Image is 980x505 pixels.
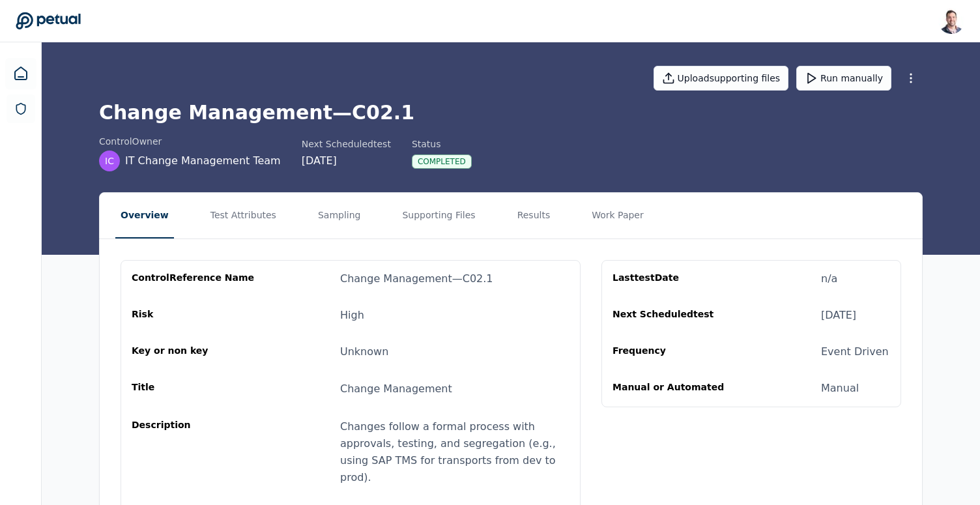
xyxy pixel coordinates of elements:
div: Risk [132,308,257,323]
div: control Reference Name [132,271,257,287]
div: Frequency [612,344,738,360]
button: Results [512,193,556,238]
div: n/a [821,271,837,287]
div: Event Driven [821,344,889,360]
nav: Tabs [100,193,922,238]
button: Sampling [313,193,366,238]
div: control Owner [99,135,281,148]
a: Dashboard [5,58,36,89]
div: Key or non key [132,344,257,360]
div: Change Management — C02.1 [340,271,493,287]
button: Supporting Files [397,193,480,238]
div: Description [132,418,257,486]
button: Run manually [796,66,891,91]
div: [DATE] [302,153,391,169]
span: IT Change Management Team [125,153,281,169]
button: More Options [899,66,923,90]
button: Overview [115,193,174,238]
a: SOC 1 Reports [7,94,35,123]
div: Status [412,137,472,151]
button: Work Paper [586,193,649,238]
div: Changes follow a formal process with approvals, testing, and segregation (e.g., using SAP TMS for... [340,418,569,486]
div: Title [132,381,257,397]
div: Next Scheduled test [302,137,391,151]
button: Uploadsupporting files [654,66,789,91]
div: Completed [412,154,472,169]
img: Snir Kodesh [938,8,964,34]
h1: Change Management — C02.1 [99,101,923,124]
div: Unknown [340,344,388,360]
a: Go to Dashboard [16,12,81,30]
div: Manual or Automated [612,381,738,396]
div: [DATE] [821,308,856,323]
span: Change Management [340,382,452,395]
div: High [340,308,364,323]
div: Manual [821,381,859,396]
div: Last test Date [612,271,738,287]
div: Next Scheduled test [612,308,738,323]
span: IC [105,154,114,167]
button: Test Attributes [205,193,281,238]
